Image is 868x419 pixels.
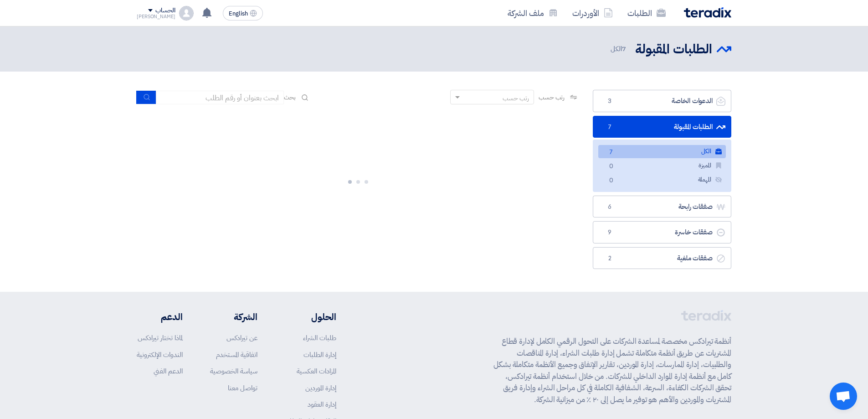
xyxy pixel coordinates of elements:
a: الدعم الفني [154,366,183,376]
span: 0 [606,162,616,171]
span: 6 [604,202,615,212]
a: عن تيرادكس [226,333,257,343]
span: 2 [604,254,615,263]
h2: الطلبات المقبولة [635,41,712,58]
a: إدارة العقود [308,399,336,409]
a: إدارة الطلبات [303,350,336,360]
a: ملف الشركة [500,2,565,24]
a: الكل [598,145,726,158]
a: طلبات الشراء [303,333,336,343]
span: English [229,10,248,17]
button: English [223,6,263,21]
li: الحلول [285,310,336,324]
a: صفقات رابحة6 [593,196,731,218]
span: 0 [606,176,616,186]
img: profile_test.png [179,6,194,21]
img: Teradix logo [684,7,731,18]
a: صفقات ملغية2 [593,247,731,269]
a: المميزة [598,159,726,172]
a: الأوردرات [565,2,620,24]
span: 7 [622,44,626,54]
a: الدعوات الخاصة3 [593,90,731,112]
div: رتب حسب [503,93,529,103]
a: الطلبات المقبولة7 [593,116,731,138]
a: اتفاقية المستخدم [216,350,257,360]
div: دردشة مفتوحة [830,383,857,410]
div: الحساب [155,7,175,15]
span: 3 [604,97,615,106]
span: 9 [604,228,615,237]
li: الدعم [137,310,183,324]
a: المزادات العكسية [297,366,336,376]
span: 7 [606,148,616,157]
a: المهملة [598,173,726,186]
span: 7 [604,123,615,132]
span: رتب حسب [539,93,565,102]
a: إدارة الموردين [305,383,336,393]
span: بحث [284,93,296,102]
span: الكل [611,44,628,54]
a: سياسة الخصوصية [210,366,257,376]
p: أنظمة تيرادكس مخصصة لمساعدة الشركات على التحول الرقمي الكامل لإدارة قطاع المشتريات عن طريق أنظمة ... [493,336,731,405]
a: صفقات خاسرة9 [593,221,731,243]
a: الندوات الإلكترونية [137,350,183,360]
li: الشركة [210,310,257,324]
div: [PERSON_NAME] [137,14,175,19]
a: لماذا تختار تيرادكس [138,333,183,343]
input: ابحث بعنوان أو رقم الطلب [156,91,284,104]
a: تواصل معنا [228,383,257,393]
a: الطلبات [620,2,673,24]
